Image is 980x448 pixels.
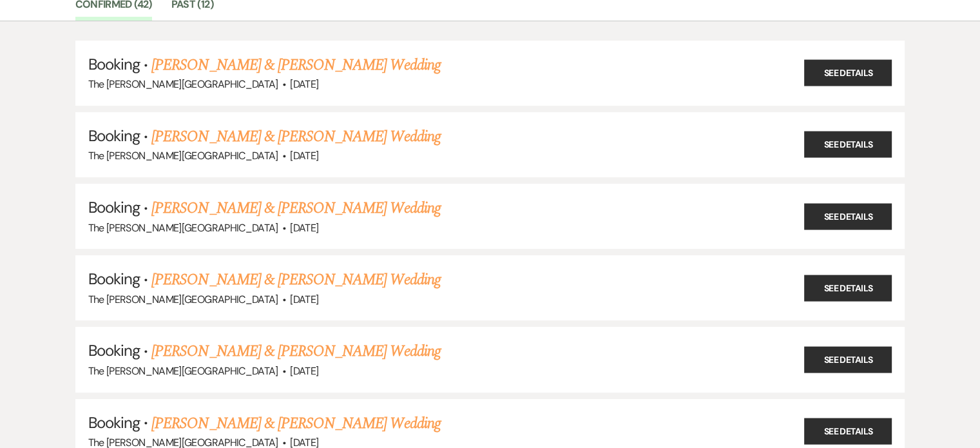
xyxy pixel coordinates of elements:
a: [PERSON_NAME] & [PERSON_NAME] Wedding [151,340,440,363]
span: [DATE] [290,364,318,378]
span: Booking [88,340,140,360]
span: The [PERSON_NAME][GEOGRAPHIC_DATA] [88,221,278,235]
a: [PERSON_NAME] & [PERSON_NAME] Wedding [151,412,440,435]
span: The [PERSON_NAME][GEOGRAPHIC_DATA] [88,293,278,306]
a: [PERSON_NAME] & [PERSON_NAME] Wedding [151,268,440,291]
a: See Details [804,60,892,86]
span: Booking [88,413,140,433]
span: [DATE] [290,221,318,235]
span: Booking [88,126,140,146]
span: The [PERSON_NAME][GEOGRAPHIC_DATA] [88,364,278,378]
a: See Details [804,275,892,301]
a: See Details [804,346,892,373]
a: See Details [804,131,892,158]
a: [PERSON_NAME] & [PERSON_NAME] Wedding [151,125,440,148]
a: See Details [804,203,892,229]
a: [PERSON_NAME] & [PERSON_NAME] Wedding [151,54,440,77]
span: [DATE] [290,293,318,306]
a: See Details [804,418,892,445]
span: [DATE] [290,149,318,162]
a: [PERSON_NAME] & [PERSON_NAME] Wedding [151,197,440,220]
span: Booking [88,269,140,289]
span: Booking [88,54,140,74]
span: [DATE] [290,77,318,91]
span: Booking [88,197,140,217]
span: The [PERSON_NAME][GEOGRAPHIC_DATA] [88,77,278,91]
span: The [PERSON_NAME][GEOGRAPHIC_DATA] [88,149,278,162]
